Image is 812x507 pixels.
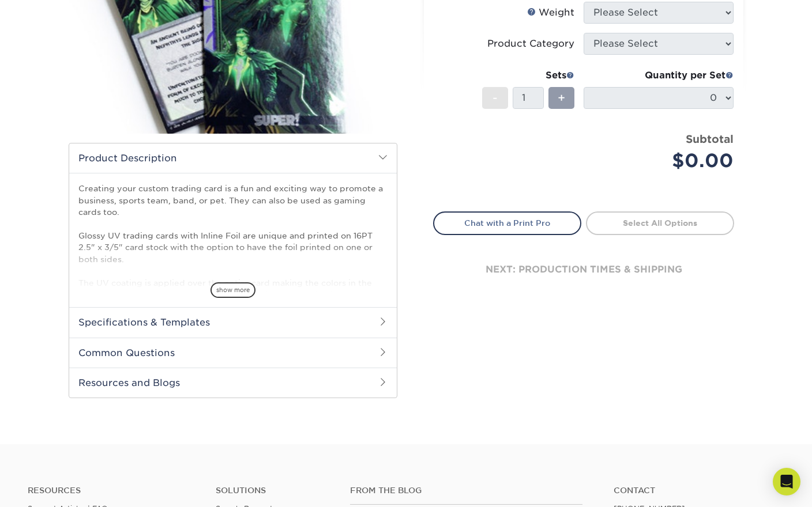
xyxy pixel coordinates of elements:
[686,133,734,145] strong: Subtotal
[433,211,581,234] a: Chat with a Print Pro
[527,6,574,20] div: Weight
[614,486,784,495] a: Contact
[69,338,397,368] h2: Common Questions
[493,89,498,107] span: -
[350,486,582,495] h4: From the Blog
[216,486,333,495] h4: Solutions
[586,211,734,234] a: Select All Options
[28,486,198,495] h4: Resources
[69,368,397,398] h2: Resources and Blogs
[487,37,574,51] div: Product Category
[584,69,734,82] div: Quantity per Set
[69,307,397,337] h2: Specifications & Templates
[78,183,388,312] p: Creating your custom trading card is a fun and exciting way to promote a business, sports team, b...
[773,468,800,495] div: Open Intercom Messenger
[592,147,734,175] div: $0.00
[433,235,734,304] div: next: production times & shipping
[482,69,574,82] div: Sets
[558,89,565,107] span: +
[210,282,255,298] span: show more
[69,143,397,173] h2: Product Description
